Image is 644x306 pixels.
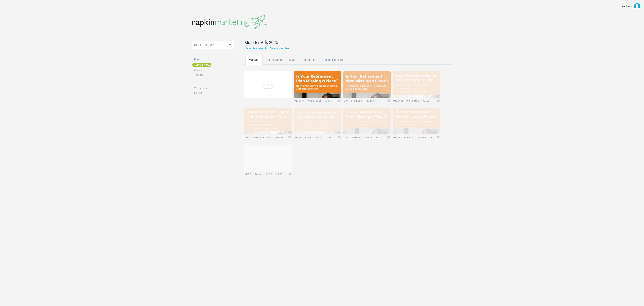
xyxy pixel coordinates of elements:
[294,136,337,140] a: MM Ads Revised 960x1200 3B
[393,108,440,134] img: napkinmarketing_eshm85_thumb.jpg
[387,99,391,103] a: Icon
[343,136,387,140] a: MM Ads Revised 1080x1080 2
[294,71,341,98] img: napkinmarketing_pdn0n0_thumb.jpg
[194,74,234,76] a: Timeline
[270,47,289,50] a: View public link
[634,3,640,9] img: 962c44cf9417398e979bba9dc8fee69e
[343,99,387,104] a: MM Ads Revised 960x1200 2
[621,4,630,8] div: Napkin
[244,39,442,46] a: Monster Ads 2025
[244,39,278,46] span: Monster Ads 2025
[245,56,263,72] a: Manage
[244,47,266,50] a: Share this project
[337,135,341,139] a: Icon
[268,47,269,50] small: •
[294,99,337,104] a: MM Ads Revised 960x1200 2B
[194,69,234,72] a: Clients
[393,99,436,104] a: MM Ads Revised 960x1200 3
[244,173,288,177] a: MM Ads Revised 1080x1080 3
[194,58,234,60] a: Home
[286,56,299,72] a: Stats
[288,172,292,176] a: Icon
[436,99,440,103] a: Icon
[194,43,214,46] span: Monster Ads 2025
[337,99,341,103] a: Icon
[618,2,642,10] a: Napkin
[244,108,292,134] img: napkinmarketing_aq0h8k_thumb.jpg
[343,71,391,98] img: napkinmarketing_w65b5m_thumb.jpg
[299,56,319,72] a: Feedback
[263,56,285,72] a: Edit Images
[192,14,267,30] img: napkinmarketing-logo_20160520102043.png
[294,108,341,134] img: napkinmarketing_tzuuyi_thumb.jpg
[393,71,440,98] img: napkinmarketing_u5kxge_thumb.jpg
[244,136,288,140] a: MM Ads Revised 1080x1080 3B
[387,135,391,139] a: Icon
[343,108,391,134] img: napkinmarketing_7j0uoo_thumb.jpg
[393,136,436,140] a: MM Ads Revised 1080x1080 2B
[319,56,346,72] a: Project Settings
[244,71,292,98] a: Add
[194,87,234,90] a: Your Profile
[436,135,440,139] a: Icon
[288,135,292,139] a: Icon
[194,92,234,94] a: Log out
[192,63,211,67] a: Add to project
